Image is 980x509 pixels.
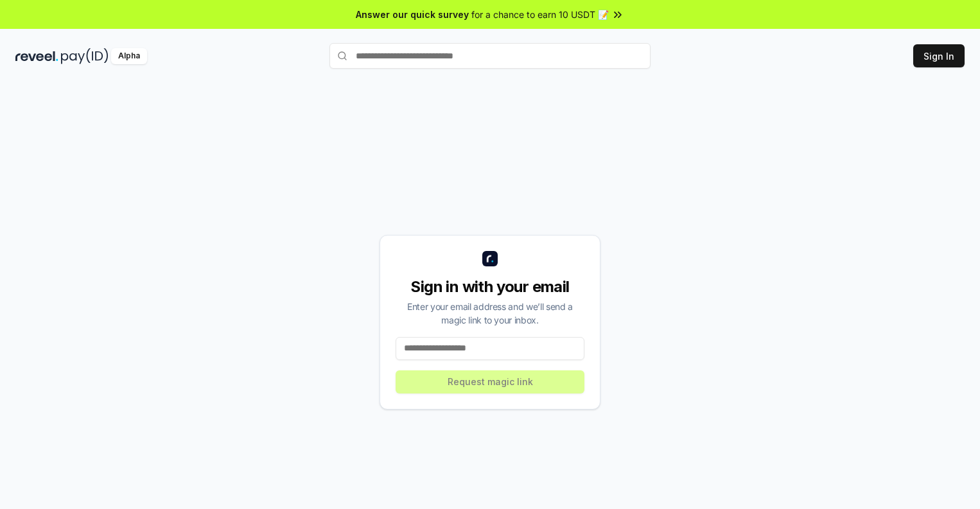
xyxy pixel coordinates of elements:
[356,8,469,21] span: Answer our quick survey
[482,251,498,266] img: logo_small
[396,300,584,327] div: Enter your email address and we’ll send a magic link to your inbox.
[111,48,147,64] div: Alpha
[471,8,609,21] span: for a chance to earn 10 USDT 📝
[15,48,58,64] img: reveel_dark
[913,44,965,67] button: Sign In
[61,48,109,64] img: pay_id
[396,277,584,297] div: Sign in with your email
